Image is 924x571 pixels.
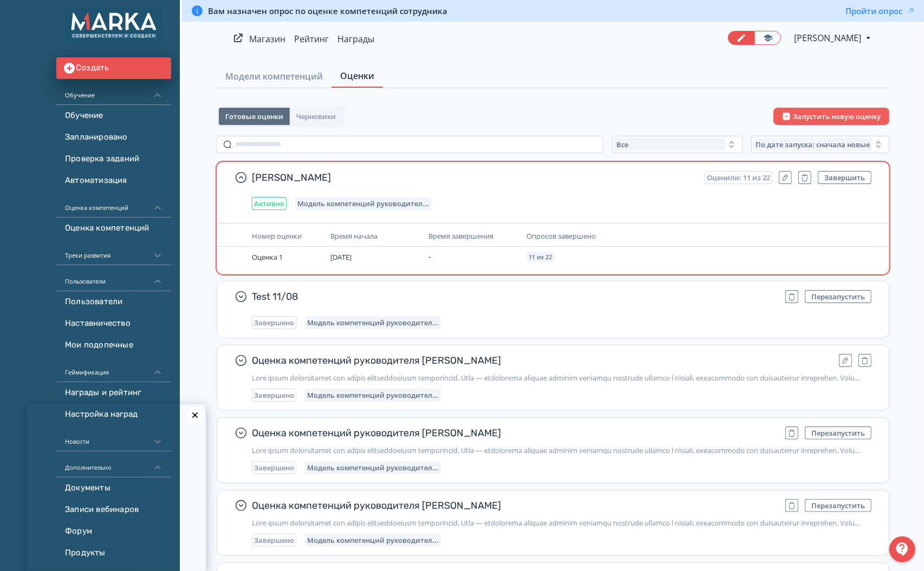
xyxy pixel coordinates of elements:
span: Оценили: 11 из 22 [707,173,770,182]
button: Черновики [290,108,342,125]
a: Магазин [249,33,285,45]
span: Завершено [254,391,294,399]
span: Модель компетенций руководителя [307,391,439,399]
span: Активно [254,199,284,208]
span: Оценка компетенций руководителя [PERSON_NAME] [252,354,830,367]
a: Настройка наград [56,404,171,425]
div: Треки развития [56,239,171,265]
span: Этот опрос предназначен для оценки управленческих компетенций. Цель — объективно оценить уровень ... [252,373,871,382]
div: Обучение [56,79,171,105]
span: Оценка компетенций руководителя [PERSON_NAME] [252,426,777,439]
span: Завершено [254,536,294,544]
span: Модели компетенций [225,70,323,83]
span: Все [616,140,628,149]
button: Перезапустить [805,426,871,439]
span: Время начала [330,231,378,241]
a: Мои подопечные [56,334,171,356]
a: Переключиться в режим ученика [754,31,781,45]
a: Наставничество [56,313,171,334]
span: Номер оценки [252,231,302,241]
span: Этот опрос предназначен для оценки управленческих компетенций. Цель — объективно оценить уровень ... [252,446,871,455]
button: Запустить новую оценку [773,108,889,125]
span: Завершено [254,463,294,472]
a: Награды и рейтинг [56,382,171,404]
div: Геймификация [56,356,171,382]
button: По дате запуска: сначала новые [751,136,889,153]
span: Модель компетенций руководителя (Митрофанова Гульчачак) [307,318,439,327]
span: Модель компетенций руководителя [307,536,439,544]
span: Модель компетенций руководителя (Митрофанова Гульчачак) [297,199,429,208]
span: Этот опрос предназначен для оценки управленческих компетенций. Цель — объективно оценить уровень ... [252,519,871,527]
div: Оценка компетенций [56,192,171,218]
a: Рейтинг [294,33,329,45]
div: Пользователи [56,265,171,291]
span: Модель компетенций руководителя [307,463,439,472]
span: [PERSON_NAME] [252,171,696,184]
button: Перезапустить [805,499,871,512]
a: Запланировано [56,127,171,148]
span: 11 из 22 [529,254,552,260]
a: Награды [337,33,374,45]
a: Пользователи [56,291,171,313]
span: По дате запуска: сначала новые [756,140,870,149]
span: [DATE] [330,252,352,262]
a: Обучение [56,105,171,127]
span: Оценка компетенций руководителя [PERSON_NAME] [252,499,777,512]
span: Оценка 1 [252,252,283,262]
span: Завершено [254,318,294,327]
button: Готовые оценки [219,108,290,125]
a: Оценка компетенций [56,218,171,239]
button: Создать [56,57,171,79]
button: Завершить [818,171,871,184]
span: Черновики [296,112,336,121]
span: Сергей Рогожин [794,31,863,44]
td: - [424,247,522,267]
span: Test 11/08 [252,290,777,303]
span: Опросов завершено [526,231,596,241]
button: Перезапустить [805,290,871,303]
span: Готовые оценки [225,112,283,121]
img: https://files.teachbase.ru/system/account/50582/logo/medium-f5c71650e90bff48e038c85a25739627.png [65,6,162,44]
a: Проверка заданий [56,148,171,170]
a: Автоматизация [56,170,171,192]
span: Время завершения [428,231,493,241]
button: Все [612,136,743,153]
span: Оценки [340,69,374,82]
button: Пройти опрос [845,5,915,16]
span: Вам назначен опрос по оценке компетенций сотрудника [208,5,447,16]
